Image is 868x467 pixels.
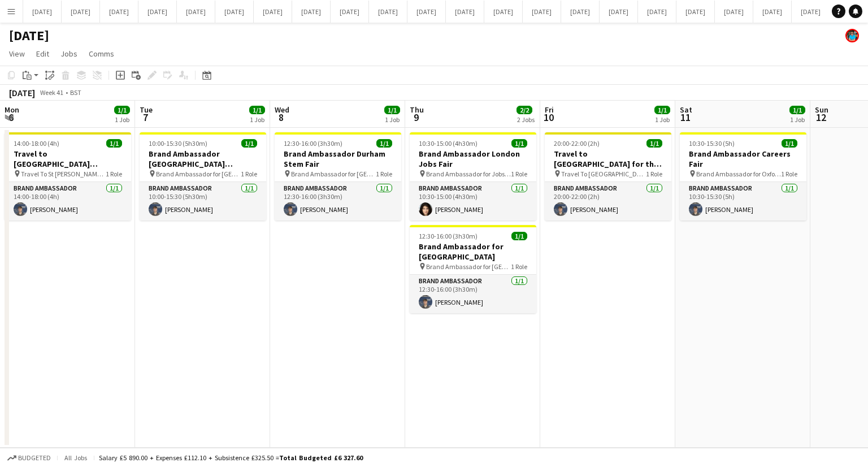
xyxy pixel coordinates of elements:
[782,139,797,148] span: 1/1
[3,111,19,124] span: 6
[554,139,600,148] span: 20:00-22:00 (2h)
[149,139,207,148] span: 10:00-15:30 (5h30m)
[284,139,342,148] span: 12:30-16:00 (3h30m)
[215,1,254,23] button: [DATE]
[511,262,527,271] span: 1 Role
[410,182,536,220] app-card-role: Brand Ambassador1/110:30-15:00 (4h30m)[PERSON_NAME]
[60,49,77,59] span: Jobs
[410,275,536,313] app-card-role: Brand Ambassador1/112:30-16:00 (3h30m)[PERSON_NAME]
[138,1,177,23] button: [DATE]
[384,106,400,114] span: 1/1
[138,111,153,124] span: 7
[792,1,830,23] button: [DATE]
[292,1,331,23] button: [DATE]
[600,1,638,23] button: [DATE]
[275,182,401,220] app-card-role: Brand Ambassador1/112:30-16:00 (3h30m)[PERSON_NAME]
[241,139,257,148] span: 1/1
[62,1,100,23] button: [DATE]
[781,170,797,178] span: 1 Role
[106,170,122,178] span: 1 Role
[156,170,241,178] span: Brand Ambassador for [GEOGRAPHIC_DATA][PERSON_NAME] Jobs Fair
[5,149,131,169] h3: Travel to [GEOGRAPHIC_DATA][PERSON_NAME] for [GEOGRAPHIC_DATA][PERSON_NAME] Jobs fair
[410,225,536,313] app-job-card: 12:30-16:00 (3h30m)1/1Brand Ambassador for [GEOGRAPHIC_DATA] Brand Ambassador for [GEOGRAPHIC_DAT...
[646,139,662,148] span: 1/1
[32,46,54,61] a: Edit
[36,49,49,59] span: Edit
[680,182,806,220] app-card-role: Brand Ambassador1/110:30-15:30 (5h)[PERSON_NAME]
[545,149,671,169] h3: Travel to [GEOGRAPHIC_DATA] for the Careers Fair on [DATE]
[789,106,805,114] span: 1/1
[89,49,114,59] span: Comms
[545,182,671,220] app-card-role: Brand Ambassador1/120:00-22:00 (2h)[PERSON_NAME]
[9,27,49,44] h1: [DATE]
[655,115,670,124] div: 1 Job
[545,105,554,115] span: Fri
[62,453,89,462] span: All jobs
[140,149,266,169] h3: Brand Ambassador [GEOGRAPHIC_DATA][PERSON_NAME] Jobs Fair
[5,182,131,220] app-card-role: Brand Ambassador1/114:00-18:00 (4h)[PERSON_NAME]
[646,170,662,178] span: 1 Role
[696,170,781,178] span: Brand Ambassador for Oxford Careers Fair
[638,1,676,23] button: [DATE]
[9,87,35,98] div: [DATE]
[753,1,792,23] button: [DATE]
[446,1,484,23] button: [DATE]
[426,170,511,178] span: Brand Ambassador for Jobs Fair
[511,139,527,148] span: 1/1
[410,241,536,262] h3: Brand Ambassador for [GEOGRAPHIC_DATA]
[6,452,53,464] button: Budgeted
[275,105,289,115] span: Wed
[115,115,129,124] div: 1 Job
[680,105,692,115] span: Sat
[250,115,264,124] div: 1 Job
[523,1,561,23] button: [DATE]
[517,115,535,124] div: 2 Jobs
[249,106,265,114] span: 1/1
[410,132,536,220] app-job-card: 10:30-15:00 (4h30m)1/1Brand Ambassador London Jobs Fair Brand Ambassador for Jobs Fair1 RoleBrand...
[419,232,478,240] span: 12:30-16:00 (3h30m)
[654,106,670,114] span: 1/1
[273,111,289,124] span: 8
[56,46,82,61] a: Jobs
[678,111,692,124] span: 11
[561,170,646,178] span: Travel To [GEOGRAPHIC_DATA] for the Careers Fair fair on [DATE]
[408,111,424,124] span: 9
[369,1,407,23] button: [DATE]
[680,132,806,220] app-job-card: 10:30-15:30 (5h)1/1Brand Ambassador Careers Fair Brand Ambassador for Oxford Careers Fair1 RoleBr...
[5,46,29,61] a: View
[14,139,59,148] span: 14:00-18:00 (4h)
[410,105,424,115] span: Thu
[275,149,401,169] h3: Brand Ambassador Durham Stem Fair
[561,1,600,23] button: [DATE]
[254,1,292,23] button: [DATE]
[291,170,376,178] span: Brand Ambassador for [GEOGRAPHIC_DATA]
[680,149,806,169] h3: Brand Ambassador Careers Fair
[23,1,62,23] button: [DATE]
[484,1,523,23] button: [DATE]
[511,232,527,240] span: 1/1
[140,132,266,220] div: 10:00-15:30 (5h30m)1/1Brand Ambassador [GEOGRAPHIC_DATA][PERSON_NAME] Jobs Fair Brand Ambassador ...
[84,46,119,61] a: Comms
[715,1,753,23] button: [DATE]
[21,170,106,178] span: Travel To St [PERSON_NAME] for jobs fair on 7th Octoberctober
[275,132,401,220] app-job-card: 12:30-16:00 (3h30m)1/1Brand Ambassador Durham Stem Fair Brand Ambassador for [GEOGRAPHIC_DATA]1 R...
[37,88,66,97] span: Week 41
[813,111,828,124] span: 12
[689,139,735,148] span: 10:30-15:30 (5h)
[511,170,527,178] span: 1 Role
[426,262,511,271] span: Brand Ambassador for [GEOGRAPHIC_DATA]
[99,453,363,462] div: Salary £5 890.00 + Expenses £112.10 + Subsistence £325.50 =
[5,105,19,115] span: Mon
[70,88,81,97] div: BST
[376,139,392,148] span: 1/1
[5,132,131,220] app-job-card: 14:00-18:00 (4h)1/1Travel to [GEOGRAPHIC_DATA][PERSON_NAME] for [GEOGRAPHIC_DATA][PERSON_NAME] Jo...
[241,170,257,178] span: 1 Role
[545,132,671,220] app-job-card: 20:00-22:00 (2h)1/1Travel to [GEOGRAPHIC_DATA] for the Careers Fair on [DATE] Travel To [GEOGRAPH...
[331,1,369,23] button: [DATE]
[177,1,215,23] button: [DATE]
[18,454,51,462] span: Budgeted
